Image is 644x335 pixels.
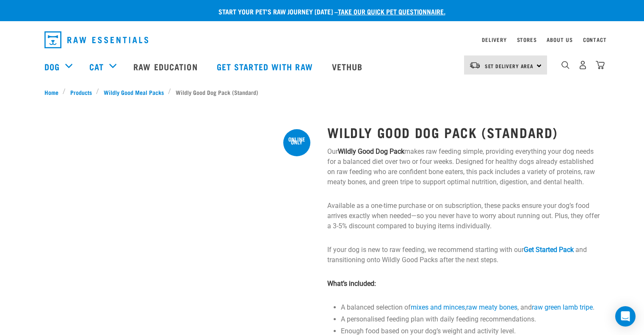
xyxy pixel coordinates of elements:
a: Contact [583,38,607,41]
p: If your dog is new to raw feeding, we recommend starting with our and transitioning onto Wildly G... [327,245,600,265]
a: Wildly Good Meal Packs [99,88,168,97]
nav: breadcrumbs [44,88,600,97]
a: Get started with Raw [208,50,323,83]
p: Available as a one-time purchase or on subscription, these packs ensure your dog’s food arrives e... [327,201,600,231]
img: home-icon-1@2x.png [561,61,569,69]
h1: Wildly Good Dog Pack (Standard) [327,125,600,140]
a: Get Started Pack [524,246,574,254]
div: Open Intercom Messenger [615,306,636,327]
nav: dropdown navigation [38,28,607,52]
li: A balanced selection of , , and . [341,302,600,313]
img: van-moving.png [469,61,481,69]
a: Vethub [323,50,373,83]
a: About Us [547,38,572,41]
a: take our quick pet questionnaire. [338,9,445,13]
a: Products [66,88,96,97]
a: Delivery [482,38,506,41]
a: raw meaty bones [466,303,517,311]
a: Cat [89,60,104,73]
img: home-icon@2x.png [596,61,605,69]
a: Stores [517,38,537,41]
a: Raw Education [125,50,208,83]
img: user.png [578,61,587,69]
a: Dog [44,60,60,73]
a: raw green lamb tripe [532,303,593,311]
a: mixes and minces [411,303,465,311]
img: Raw Essentials Logo [44,31,148,48]
p: Our makes raw feeding simple, providing everything your dog needs for a balanced diet over two or... [327,147,600,187]
span: Set Delivery Area [485,64,534,67]
strong: Wildly Good Dog Pack [338,147,404,155]
strong: What’s included: [327,280,376,288]
li: A personalised feeding plan with daily feeding recommendations. [341,314,600,324]
a: Home [44,88,63,97]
